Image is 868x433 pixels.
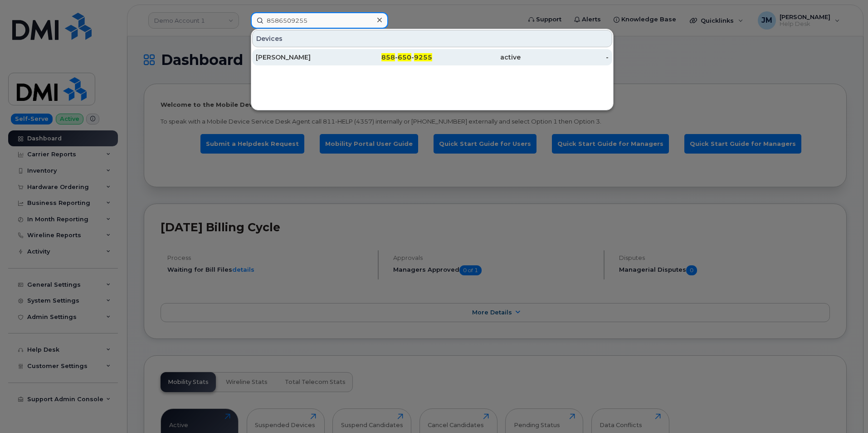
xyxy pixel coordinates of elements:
span: 9255 [414,53,432,61]
div: - [521,53,609,62]
div: [PERSON_NAME] [256,53,344,62]
span: 858 [381,53,395,61]
div: Devices [252,30,612,47]
span: 650 [398,53,411,61]
a: [PERSON_NAME]858-650-9255active- [252,49,612,65]
div: - - [344,53,433,62]
div: active [432,53,521,62]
